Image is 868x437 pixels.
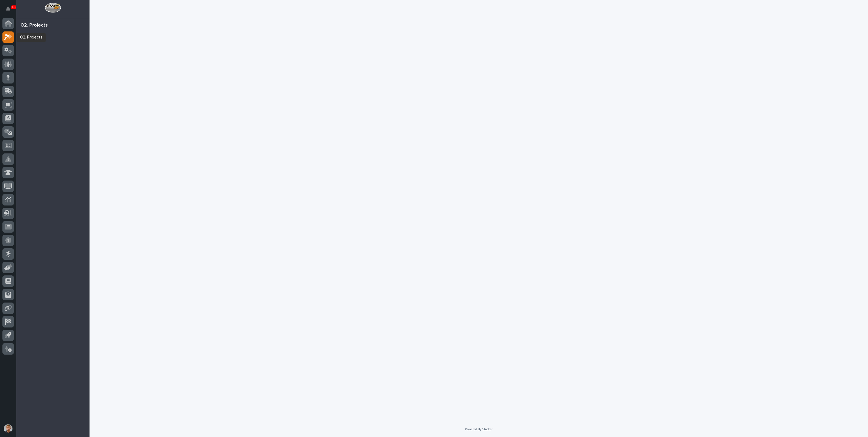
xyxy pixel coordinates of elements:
button: Notifications [2,3,14,15]
img: Workspace Logo [45,3,61,13]
button: users-avatar [2,423,14,434]
a: Powered By Stacker [465,428,492,431]
div: 02. Projects [21,23,48,28]
div: Notifications18 [7,7,14,15]
p: 18 [12,5,15,9]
